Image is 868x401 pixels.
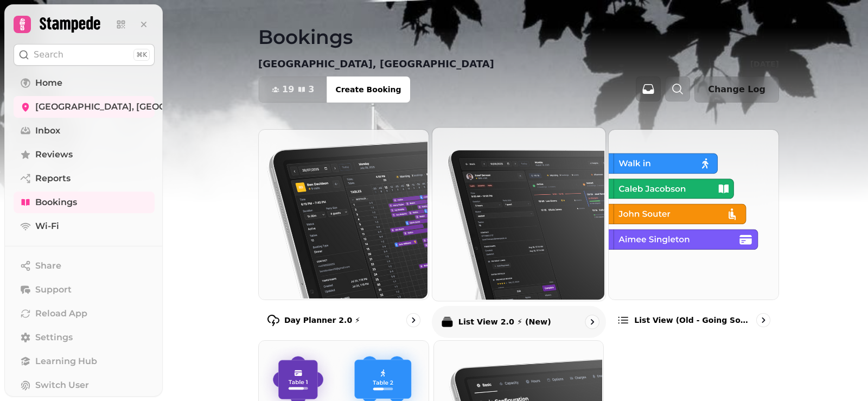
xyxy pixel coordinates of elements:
span: Reload App [35,307,87,320]
span: [GEOGRAPHIC_DATA], [GEOGRAPHIC_DATA] [35,100,233,113]
p: [DATE] [750,59,779,69]
a: Home [14,72,155,94]
a: List view (Old - going soon)List view (Old - going soon) [608,129,779,336]
a: Bookings [14,192,155,213]
span: Reports [35,172,71,185]
span: Learning Hub [35,355,97,368]
span: Reviews [35,148,73,161]
button: Switch User [14,374,155,396]
span: 3 [308,85,314,94]
p: List View 2.0 ⚡ (New) [458,316,551,327]
img: List view (Old - going soon) [608,129,777,298]
span: Switch User [35,379,89,392]
a: Day Planner 2.0 ⚡Day Planner 2.0 ⚡ [258,129,429,336]
span: Support [35,283,72,296]
button: Change Log [694,77,779,103]
svg: go to [408,315,419,326]
img: Day Planner 2.0 ⚡ [258,129,427,298]
a: [GEOGRAPHIC_DATA], [GEOGRAPHIC_DATA] [14,96,155,118]
span: Bookings [35,196,77,209]
span: Share [35,259,61,272]
a: Learning Hub [14,351,155,372]
button: 193 [259,77,327,103]
span: Wi-Fi [35,220,59,233]
button: Support [14,279,155,301]
svg: go to [758,315,769,326]
svg: go to [586,316,597,327]
a: Wi-Fi [14,215,155,237]
img: List View 2.0 ⚡ (New) [431,126,604,300]
a: Reports [14,168,155,189]
p: Search [34,48,63,61]
span: Change Log [708,85,765,94]
a: Inbox [14,120,155,142]
p: [GEOGRAPHIC_DATA], [GEOGRAPHIC_DATA] [258,56,494,72]
a: Settings [14,327,155,348]
a: List View 2.0 ⚡ (New)List View 2.0 ⚡ (New) [432,127,606,338]
span: Settings [35,331,73,344]
button: Reload App [14,303,155,324]
button: Create Booking [327,77,410,103]
div: ⌘K [133,49,150,61]
span: Inbox [35,124,60,137]
span: Home [35,77,62,90]
p: List view (Old - going soon) [634,315,752,326]
button: Share [14,255,155,277]
span: Create Booking [335,86,401,93]
p: Day Planner 2.0 ⚡ [284,315,360,326]
a: Reviews [14,144,155,166]
button: Search⌘K [14,44,155,66]
span: 19 [282,85,294,94]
